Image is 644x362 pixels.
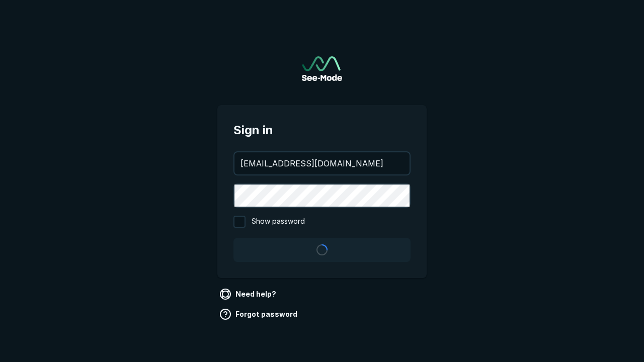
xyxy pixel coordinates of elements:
span: Show password [252,216,305,228]
a: Forgot password [217,306,301,322]
a: Need help? [217,286,280,302]
img: See-Mode Logo [302,56,342,81]
input: your@email.com [234,152,410,174]
a: Go to sign in [302,56,342,81]
span: Sign in [233,121,411,139]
